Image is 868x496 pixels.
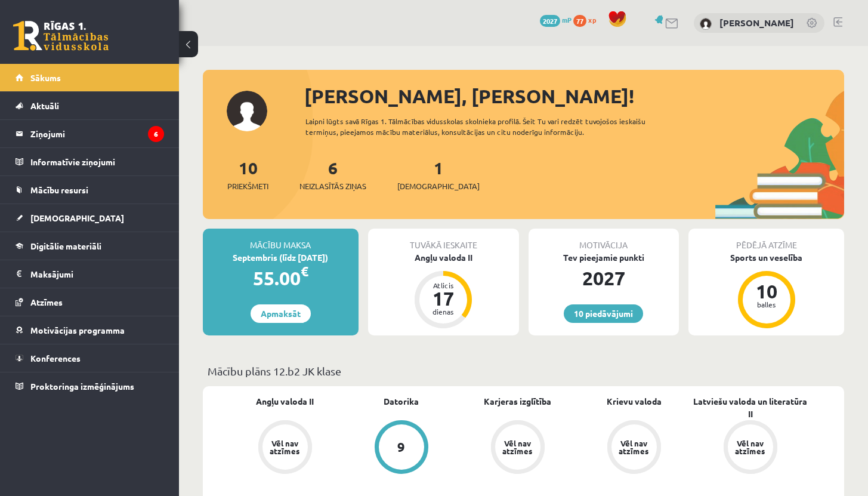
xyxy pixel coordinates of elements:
[343,420,459,476] a: 9
[16,260,164,288] a: Maksājumi
[148,126,164,142] i: 6
[688,251,844,264] div: Sports un veselība
[16,148,164,175] a: Informatīvie ziņojumi
[30,260,164,288] legend: Maksājumi
[688,251,844,330] a: Sports un veselība 10 balles
[564,304,643,323] a: 10 piedāvājumi
[30,100,59,111] span: Aktuāli
[30,184,88,195] span: Mācību resursi
[203,251,359,264] div: Septembris (līdz [DATE])
[588,15,596,24] span: xp
[607,395,662,408] a: Krievu valoda
[16,120,164,147] a: Ziņojumi6
[16,232,164,260] a: Digitālie materiāli
[692,420,808,476] a: Vēl nav atzīmes
[304,82,844,110] div: [PERSON_NAME], [PERSON_NAME]!
[384,395,419,408] a: Datorika
[301,263,308,280] span: €
[30,381,134,392] span: Proktoringa izmēģinājums
[208,363,839,379] p: Mācību plāns 12.b2 JK klase
[700,18,712,30] img: Haralds Lavrinovičs
[203,264,359,292] div: 55.00
[30,241,101,251] span: Digitālie materiāli
[30,353,81,363] span: Konferences
[617,439,651,455] div: Vēl nav atzīmes
[30,325,125,335] span: Motivācijas programma
[16,176,164,204] a: Mācību resursi
[268,439,302,455] div: Vēl nav atzīmes
[540,15,572,24] a: 2027 mP
[16,92,164,119] a: Aktuāli
[540,15,560,27] span: 2027
[688,229,844,251] div: Pēdējā atzīme
[16,372,164,400] a: Proktoringa izmēģinājums
[529,229,679,251] div: Motivācija
[256,395,314,408] a: Angļu valoda II
[501,439,535,455] div: Vēl nav atzīmes
[459,420,576,476] a: Vēl nav atzīmes
[397,180,480,192] span: [DEMOGRAPHIC_DATA]
[30,148,164,175] legend: Informatīvie ziņojumi
[425,289,461,308] div: 17
[13,21,109,51] a: Rīgas 1. Tālmācības vidusskola
[16,316,164,344] a: Motivācijas programma
[719,17,794,29] a: [PERSON_NAME]
[227,157,268,192] a: 10Priekšmeti
[30,120,164,147] legend: Ziņojumi
[573,15,602,24] a: 77 xp
[529,251,679,264] div: Tev pieejamie punkti
[576,420,692,476] a: Vēl nav atzīmes
[573,15,586,27] span: 77
[425,308,461,315] div: dienas
[529,264,679,292] div: 2027
[251,304,311,323] a: Apmaksāt
[368,251,519,330] a: Angļu valoda II Atlicis 17 dienas
[692,395,808,420] a: Latviešu valoda un literatūra II
[562,15,572,24] span: mP
[368,229,519,251] div: Tuvākā ieskaite
[734,439,767,455] div: Vēl nav atzīmes
[203,229,359,251] div: Mācību maksa
[16,344,164,372] a: Konferences
[305,116,690,137] div: Laipni lūgts savā Rīgas 1. Tālmācības vidusskolas skolnieka profilā. Šeit Tu vari redzēt tuvojošo...
[368,251,519,264] div: Angļu valoda II
[425,282,461,289] div: Atlicis
[16,288,164,316] a: Atzīmes
[16,204,164,232] a: [DEMOGRAPHIC_DATA]
[397,440,405,454] div: 9
[30,297,63,307] span: Atzīmes
[397,157,480,192] a: 1[DEMOGRAPHIC_DATA]
[227,420,343,476] a: Vēl nav atzīmes
[227,180,268,192] span: Priekšmeti
[299,157,366,192] a: 6Neizlasītās ziņas
[16,64,164,91] a: Sākums
[30,212,124,223] span: [DEMOGRAPHIC_DATA]
[749,301,784,308] div: balles
[749,282,784,301] div: 10
[30,72,61,83] span: Sākums
[299,180,366,192] span: Neizlasītās ziņas
[484,395,551,408] a: Karjeras izglītība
